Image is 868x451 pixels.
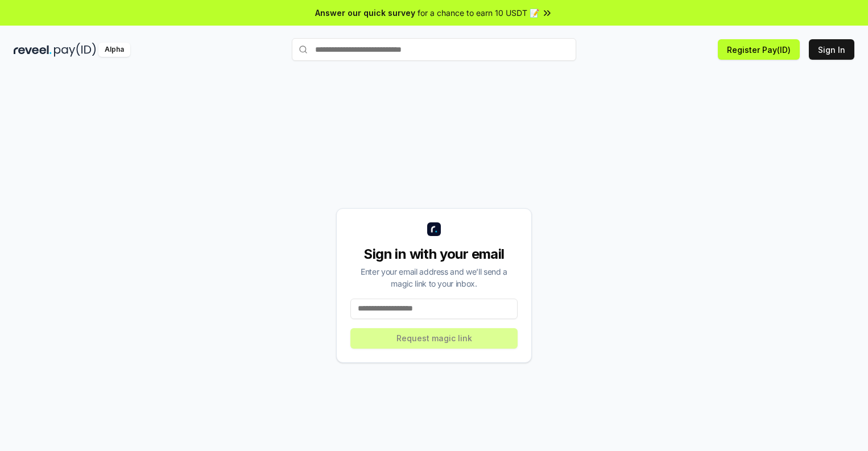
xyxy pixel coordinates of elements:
img: pay_id [54,43,96,57]
img: reveel_dark [14,43,52,57]
span: Answer our quick survey [315,7,415,19]
div: Sign in with your email [350,245,518,263]
button: Sign In [809,39,854,60]
div: Alpha [98,43,130,57]
button: Register Pay(ID) [718,39,800,60]
img: logo_small [427,222,441,236]
span: for a chance to earn 10 USDT 📝 [418,7,539,19]
div: Enter your email address and we’ll send a magic link to your inbox. [350,266,518,289]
